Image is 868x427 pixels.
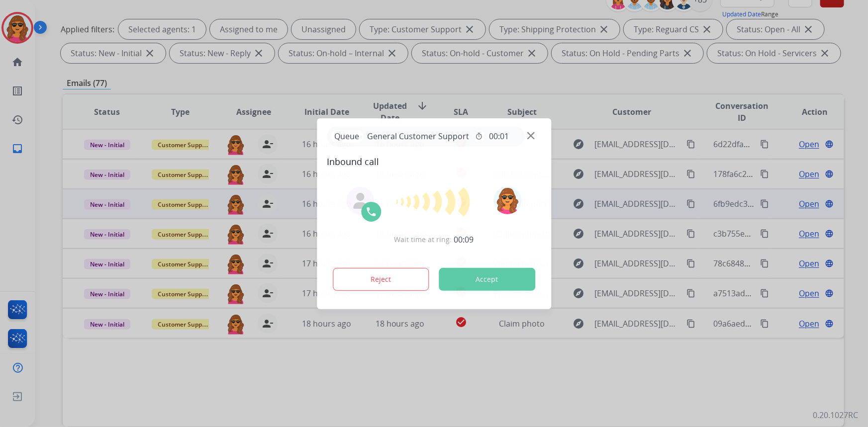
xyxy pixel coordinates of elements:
button: Accept [439,268,535,291]
p: Queue [331,130,363,143]
span: General Customer Support [363,130,473,142]
span: 00:01 [489,130,509,142]
img: agent-avatar [352,193,368,209]
img: avatar [494,186,522,214]
span: 00:09 [454,234,474,246]
span: Wait time at ring: [394,235,452,245]
button: Reject [333,268,429,291]
span: Inbound call [327,155,541,169]
p: 0.20.1027RC [813,409,858,421]
img: close-button [527,132,535,139]
mat-icon: timer [475,132,483,140]
img: call-icon [365,206,377,218]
